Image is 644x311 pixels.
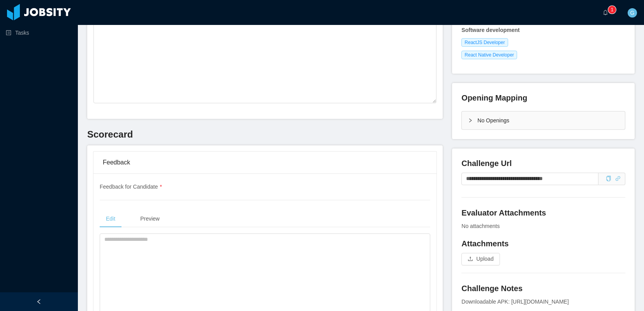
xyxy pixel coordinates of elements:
[461,92,527,103] h4: Opening Mapping
[87,128,443,141] h3: Scorecard
[461,253,500,265] button: icon: uploadUpload
[461,158,625,169] h4: Challenge Url
[615,176,621,181] i: icon: link
[461,51,517,59] span: React Native Developer
[103,152,427,173] div: Feedback
[461,222,625,230] div: No attachments
[611,6,614,14] p: 1
[461,38,508,47] span: ReactJS Developer
[615,175,621,182] a: icon: link
[606,176,611,181] i: icon: copy
[461,256,500,262] span: icon: uploadUpload
[100,210,121,228] div: Edit
[461,27,519,33] strong: Software development
[134,210,166,228] div: Preview
[603,10,608,15] i: icon: bell
[608,6,616,14] sup: 1
[100,184,162,190] span: Feedback for Candidate
[461,207,625,218] h4: Evaluator Attachments
[606,175,611,183] div: Copy
[630,8,635,18] span: G
[6,25,72,41] a: icon: profileTasks
[468,118,473,123] i: icon: right
[462,111,625,129] div: icon: rightNo Openings
[461,238,625,249] h4: Attachments
[461,283,625,294] h4: Challenge Notes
